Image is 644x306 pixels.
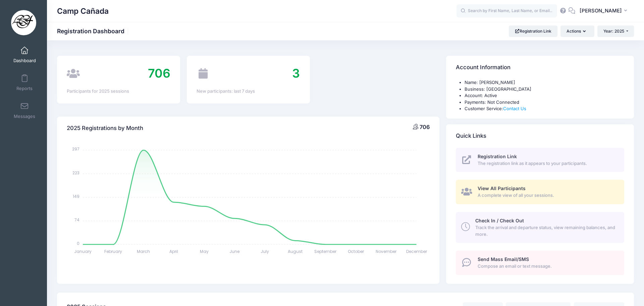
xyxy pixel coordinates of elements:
[603,29,624,34] span: Year: 2025
[456,58,511,77] h4: Account Information
[420,124,430,130] span: 706
[348,248,364,254] tspan: October
[137,248,150,254] tspan: March
[456,126,486,145] h4: Quick Links
[376,248,397,254] tspan: November
[475,218,524,223] span: Check In / Check Out
[77,241,79,246] tspan: 0
[72,170,79,175] tspan: 223
[292,66,300,81] span: 3
[509,26,557,37] a: Registration Link
[72,146,79,152] tspan: 297
[465,79,624,86] li: Name: [PERSON_NAME]
[9,43,41,67] a: Dashboard
[456,212,624,243] a: Check In / Check Out Track the arrival and departure status, view remaining balances, and more.
[197,88,300,95] div: New participants: last 7 days
[465,99,624,106] li: Payments: Not Connected
[73,193,79,199] tspan: 149
[67,119,143,138] h4: 2025 Registrations by Month
[597,26,634,37] button: Year: 2025
[580,7,622,14] span: [PERSON_NAME]
[74,248,92,254] tspan: January
[457,4,557,18] input: Search by First Name, Last Name, or Email...
[475,224,616,237] span: Track the arrival and departure status, view remaining balances, and more.
[575,3,634,19] button: [PERSON_NAME]
[9,71,41,94] a: Reports
[315,248,337,254] tspan: September
[67,88,170,95] div: Participants for 2025 sessions
[560,26,594,37] button: Actions
[229,248,239,254] tspan: June
[465,105,624,112] li: Customer Service:
[104,248,122,254] tspan: February
[503,106,526,111] a: Contact Us
[465,86,624,93] li: Business: [GEOGRAPHIC_DATA]
[478,192,616,199] span: A complete view of all your sessions.
[57,3,109,19] h1: Camp Cañada
[200,248,209,254] tspan: May
[478,256,529,262] span: Send Mass Email/SMS
[148,66,170,81] span: 706
[74,217,79,223] tspan: 74
[11,10,36,35] img: Camp Cañada
[478,185,526,191] span: View All Participants
[169,248,178,254] tspan: April
[406,248,427,254] tspan: December
[288,248,303,254] tspan: August
[478,154,517,159] span: Registration Link
[456,180,624,204] a: View All Participants A complete view of all your sessions.
[261,248,269,254] tspan: July
[456,148,624,172] a: Registration Link The registration link as it appears to your participants.
[478,263,616,270] span: Compose an email or text message.
[465,92,624,99] li: Account: Active
[14,114,35,119] span: Messages
[57,28,130,35] h1: Registration Dashboard
[9,99,41,122] a: Messages
[478,160,616,167] span: The registration link as it appears to your participants.
[16,86,33,91] span: Reports
[456,251,624,275] a: Send Mass Email/SMS Compose an email or text message.
[13,58,36,63] span: Dashboard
